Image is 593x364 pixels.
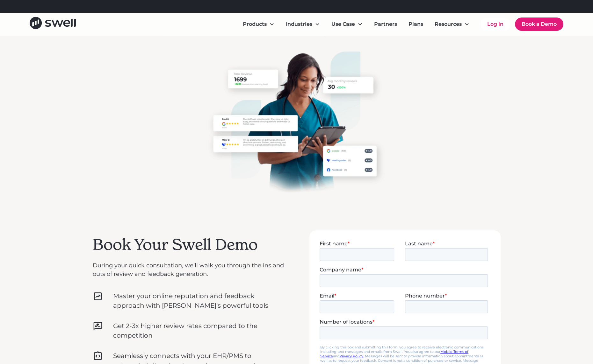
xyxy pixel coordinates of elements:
div: Resources [435,20,462,28]
div: Use Case [326,18,368,31]
p: Get 2-3x higher review rates compared to the competition [113,321,284,340]
p: Master your online reputation and feedback approach with [PERSON_NAME]’s powerful tools [113,291,284,310]
div: Industries [281,18,325,31]
div: Products [243,20,267,28]
a: home [30,17,76,31]
a: Partners [369,18,402,31]
div: Products [238,18,279,31]
div: Resources [430,18,474,31]
a: Book a Demo [515,17,563,31]
a: Plans [403,18,428,31]
p: During your quick consultation, we’ll walk you through the ins and outs of review and feedback ge... [93,261,284,278]
a: Log In [481,18,510,31]
div: Industries [286,20,312,28]
h2: Book Your Swell Demo [93,235,284,254]
div: Use Case [331,20,355,28]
